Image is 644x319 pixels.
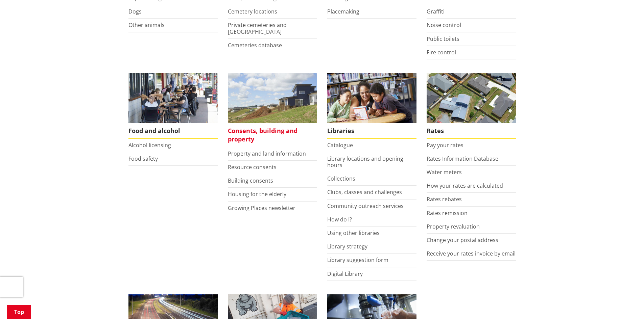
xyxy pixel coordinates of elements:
a: Private cemeteries and [GEOGRAPHIC_DATA] [228,21,287,35]
span: Rates [427,123,516,139]
a: Library locations and opening hours [327,155,403,169]
img: Food and Alcohol in the Waikato [128,73,218,123]
a: Noise control [427,21,461,29]
a: Cemetery locations [228,8,277,15]
a: Food safety [128,155,158,162]
a: Housing for the elderly [228,190,286,198]
a: How your rates are calculated [427,182,503,189]
a: Fire control [427,49,456,56]
a: Library suggestion form [327,256,388,264]
a: Dogs [128,8,142,15]
span: Food and alcohol [128,123,218,139]
a: Placemaking [327,8,359,15]
a: How do I? [327,216,352,223]
a: Clubs, classes and challenges [327,188,402,196]
a: Top [7,305,31,319]
a: Other animals [128,21,165,29]
a: Change your postal address [427,236,498,244]
a: Public toilets [427,35,459,43]
a: Collections [327,175,355,182]
a: Cemeteries database [228,42,282,49]
img: Land and property thumbnail [228,73,317,123]
a: New Pokeno housing development Consents, building and property [228,73,317,147]
a: Building consents [228,177,273,184]
a: Property and land information [228,150,306,157]
a: Property revaluation [427,223,480,230]
img: Waikato District Council libraries [327,73,416,123]
a: Pay your rates online Rates [427,73,516,139]
a: Graffiti [427,8,445,15]
a: Community outreach services [327,202,404,210]
a: Receive your rates invoice by email [427,250,516,257]
a: Resource consents [228,163,277,171]
span: Libraries [327,123,416,139]
a: Water meters [427,168,462,176]
img: Rates-thumbnail [427,73,516,123]
iframe: Messenger Launcher [613,291,637,315]
a: Rates remission [427,209,468,217]
a: Library membership is free to everyone who lives in the Waikato district. Libraries [327,73,416,139]
a: Using other libraries [327,229,380,237]
a: Catalogue [327,141,353,149]
a: Rates rebates [427,195,462,203]
a: Pay your rates [427,141,463,149]
a: Alcohol licensing [128,141,171,149]
a: Food and Alcohol in the Waikato Food and alcohol [128,73,218,139]
a: Growing Places newsletter [228,204,295,212]
a: Library strategy [327,243,367,250]
span: Consents, building and property [228,123,317,147]
a: Rates Information Database [427,155,498,162]
a: Digital Library [327,270,363,277]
